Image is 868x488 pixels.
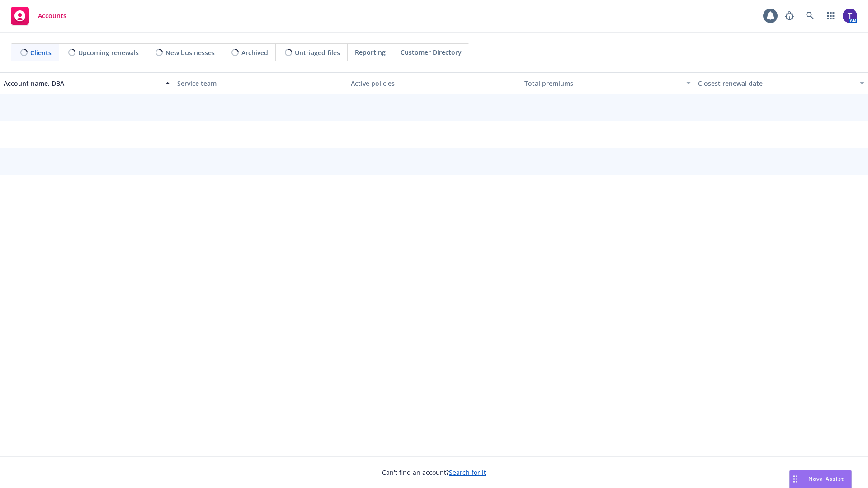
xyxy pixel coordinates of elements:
button: Active policies [347,72,521,94]
a: Accounts [7,3,70,28]
span: Upcoming renewals [78,48,139,57]
span: Can't find an account? [382,468,486,477]
a: Report a Bug [780,7,798,25]
button: Nova Assist [789,470,852,488]
div: Closest renewal date [698,79,854,88]
span: Customer Directory [401,47,462,57]
img: photo [843,9,857,23]
div: Active policies [351,79,517,88]
span: Reporting [355,47,386,57]
div: Total premiums [524,79,681,88]
a: Switch app [822,7,840,25]
div: Account name, DBA [4,79,160,88]
button: Service team [174,72,347,94]
div: Drag to move [790,470,801,488]
span: Nova Assist [808,475,844,483]
button: Closest renewal date [694,72,868,94]
a: Search [801,7,819,25]
span: Archived [241,48,268,57]
span: New businesses [165,48,215,57]
span: Untriaged files [295,48,340,57]
span: Accounts [38,12,66,19]
a: Search for it [449,468,486,477]
span: Clients [30,48,52,57]
div: Service team [177,79,344,88]
button: Total premiums [521,72,694,94]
